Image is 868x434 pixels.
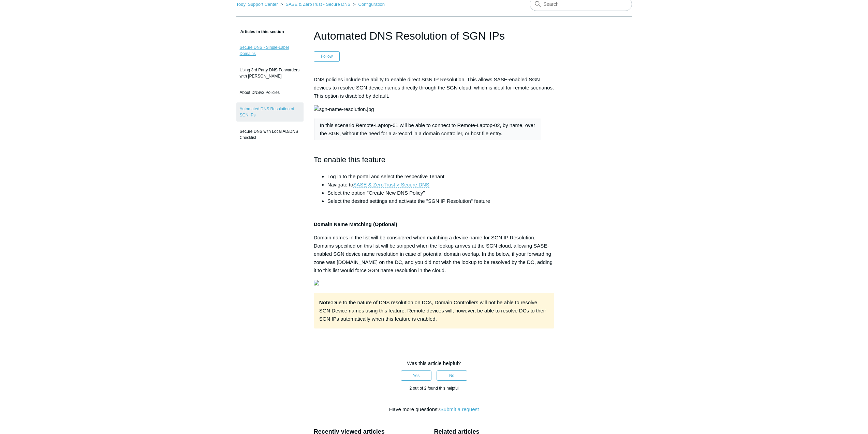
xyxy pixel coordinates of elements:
[236,125,304,144] a: Secure DNS with Local AD/DNS Checklist
[236,29,284,34] span: Articles in this section
[407,360,461,366] span: Was this article helpful?
[285,2,350,7] a: SASE & ZeroTrust - Secure DNS
[236,86,304,99] a: About DNSv2 Policies
[401,370,431,381] button: This article was helpful
[314,75,555,100] p: DNS policies include the ability to enable direct SGN IP Resolution. This allows SASE-enabled SGN...
[327,181,555,189] li: Navigate to
[314,118,541,140] blockquote: In this scenario Remote-Laptop-01 will be able to connect to Remote-Laptop-02, by name, over the ...
[353,182,429,188] a: SASE & ZeroTrust > Secure DNS
[319,299,332,305] strong: Note:
[236,102,304,122] a: Automated DNS Resolution of SGN IPs
[314,406,555,414] div: Have more questions?
[314,154,555,166] h2: To enable this feature
[437,370,467,381] button: This article was not helpful
[352,2,385,7] li: Configuration
[236,2,278,7] a: Todyl Support Center
[327,172,555,181] li: Log in to the portal and select the respective Tenant
[314,221,397,227] strong: Domain Name Matching (Optional)
[409,386,458,391] span: 2 out of 2 found this helpful
[314,28,555,44] h1: Automated DNS Resolution of SGN IPs
[314,51,340,61] button: Follow Article
[314,105,374,113] img: sgn-name-resolution.jpg
[358,2,385,7] a: Configuration
[314,293,555,328] div: Due to the nature of DNS resolution on DCs, Domain Controllers will not be able to resolve SGN De...
[327,197,555,205] li: Select the desired settings and activate the "SGN IP Resolution" feature
[236,64,304,83] a: Using 3rd Party DNS Forwarders with [PERSON_NAME]
[279,2,352,7] li: SASE & ZeroTrust - Secure DNS
[440,406,479,412] a: Submit a request
[314,280,319,285] img: 16982449121939
[236,2,279,7] li: Todyl Support Center
[236,41,304,60] a: Secure DNS - Single-Label Domains
[327,189,555,197] li: Select the option "Create New DNS Policy"
[314,234,555,275] p: Domain names in the list will be considered when matching a device name for SGN IP Resolution. Do...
